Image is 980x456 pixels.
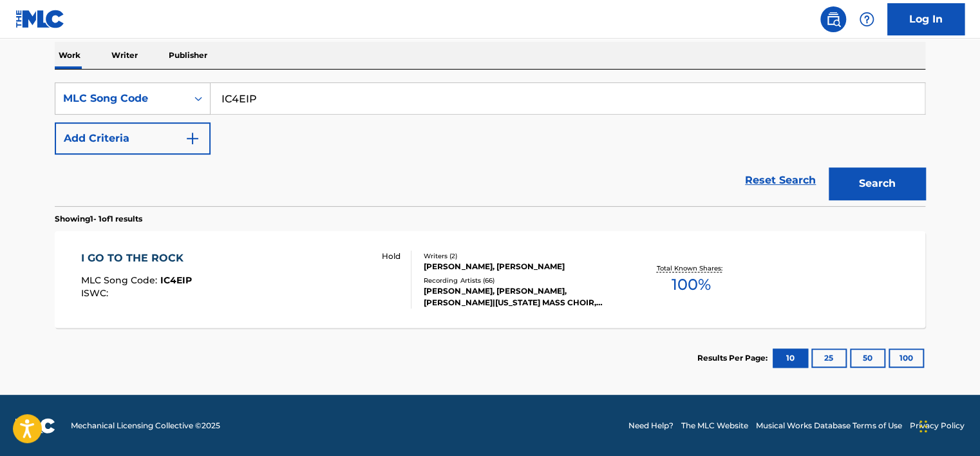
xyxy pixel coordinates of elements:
img: MLC Logo [15,10,65,28]
div: I GO TO THE ROCK [81,251,192,266]
div: Recording Artists ( 66 ) [424,276,618,285]
span: IC4EIP [160,274,192,286]
p: Publisher [165,42,211,69]
img: help [859,12,874,27]
span: MLC Song Code : [81,274,160,286]
button: Search [829,167,925,200]
button: 10 [773,348,808,368]
p: Showing 1 - 1 of 1 results [55,213,142,225]
div: Writers ( 2 ) [424,251,618,261]
form: Search Form [55,82,925,206]
p: Work [55,42,84,69]
div: Drag [919,407,927,446]
a: Reset Search [739,166,822,195]
button: 25 [811,348,847,368]
img: search [825,12,841,27]
iframe: Chat Widget [916,394,980,456]
p: Results Per Page: [697,352,771,364]
a: Musical Works Database Terms of Use [756,420,902,432]
p: Hold [382,251,400,262]
p: Total Known Shares: [656,263,725,273]
span: ISWC : [81,287,111,299]
a: Need Help? [628,420,674,432]
img: 9d2ae6d4665cec9f34b9.svg [185,131,200,146]
a: Privacy Policy [910,420,965,432]
div: [PERSON_NAME], [PERSON_NAME], [PERSON_NAME]|[US_STATE] MASS CHOIR, [PERSON_NAME] WITH THE [US_STA... [424,285,618,309]
span: Mechanical Licensing Collective © 2025 [71,420,220,432]
button: 100 [889,348,924,368]
a: The MLC Website [681,420,748,432]
a: I GO TO THE ROCKMLC Song Code:IC4EIPISWC: HoldWriters (2)[PERSON_NAME], [PERSON_NAME]Recording Ar... [55,231,925,328]
div: [PERSON_NAME], [PERSON_NAME] [424,261,618,272]
img: logo [15,418,55,433]
div: MLC Song Code [63,91,179,106]
div: Help [854,6,880,32]
p: Writer [108,42,142,69]
a: Log In [887,3,965,35]
button: 50 [850,348,885,368]
button: Add Criteria [55,122,211,155]
a: Public Search [820,6,846,32]
span: 100 % [671,273,710,296]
